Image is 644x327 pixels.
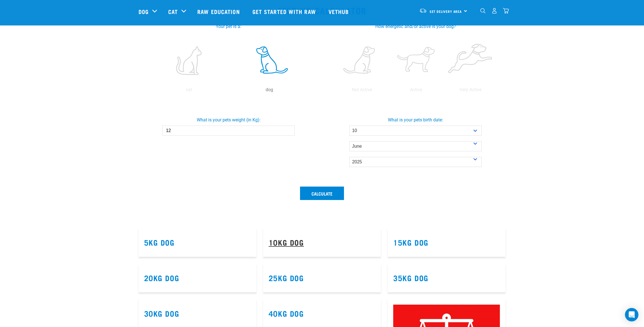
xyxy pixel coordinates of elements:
a: 20kg Dog [144,276,179,280]
img: home-icon-1@2x.png [480,8,486,13]
img: user.png [491,8,497,14]
p: Very Active [444,86,497,93]
img: home-icon@2x.png [503,8,509,14]
button: Calculate [300,187,344,200]
a: 30kg Dog [144,311,179,315]
a: Dog [139,7,149,16]
p: cat [150,86,228,93]
p: Active [390,86,442,93]
p: Not Active [336,86,388,93]
p: dog [230,86,308,93]
span: Set Delivery Area [430,10,462,12]
label: What is your pets weight (in Kg): [134,117,323,123]
img: van-moving.png [419,8,427,13]
a: 15kg Dog [393,240,428,244]
a: 10kg Dog [269,240,304,244]
a: Vethub [323,0,356,23]
label: What is your pets birth date: [321,117,510,123]
a: Get started with Raw [247,0,323,23]
a: Cat [168,7,178,16]
a: 40kg Dog [269,311,304,315]
label: How energetic and/or active is your dog? [329,23,502,30]
label: Your pet is a: [142,23,315,30]
a: Raw Education [192,0,247,23]
div: Open Intercom Messenger [625,308,638,321]
a: 25kg Dog [269,276,304,280]
a: 5kg Dog [144,240,175,244]
a: 35kg Dog [393,276,428,280]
